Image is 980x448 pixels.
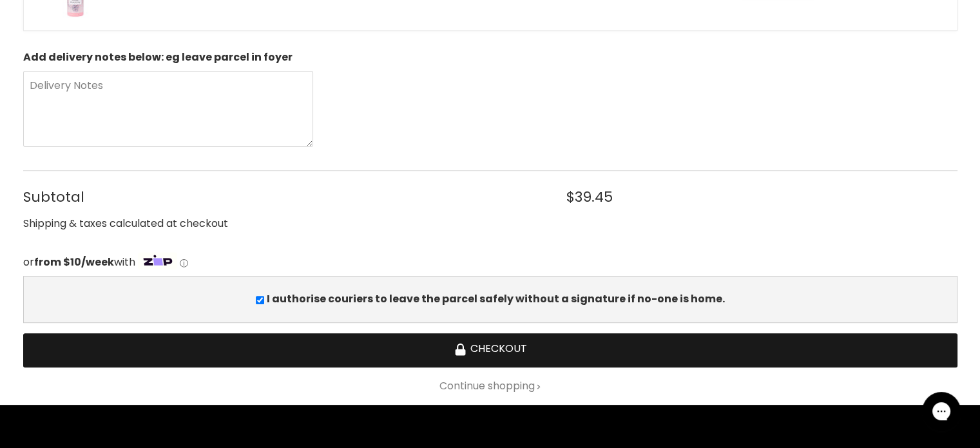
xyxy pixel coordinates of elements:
span: Subtotal [23,189,539,205]
strong: from $10/week [34,255,114,269]
b: I authorise couriers to leave the parcel safely without a signature if no-one is home. [267,291,725,306]
span: or with [23,255,135,269]
img: Zip Logo [138,252,178,270]
b: Add delivery notes below: eg leave parcel in foyer [23,50,293,64]
iframe: Gorgias live chat messenger [916,387,967,435]
div: Shipping & taxes calculated at checkout [23,216,957,232]
button: Checkout [23,333,957,367]
span: $39.45 [566,189,613,205]
a: Continue shopping [23,380,957,392]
